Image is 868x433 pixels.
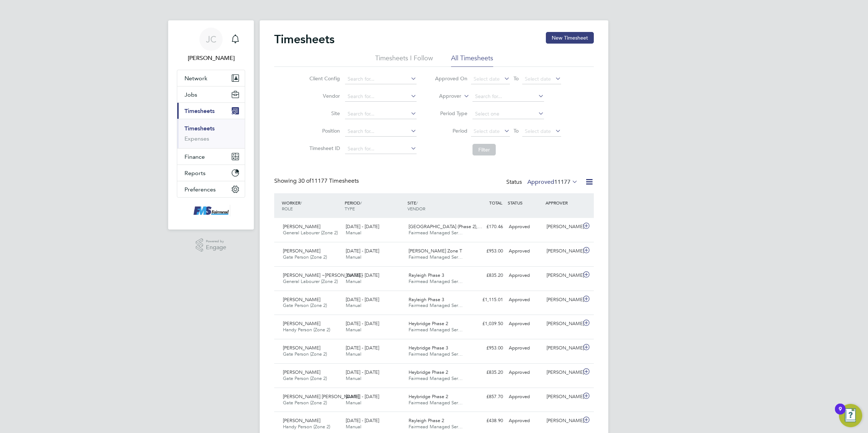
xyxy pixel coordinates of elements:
[184,135,209,142] a: Expenses
[544,294,581,306] div: [PERSON_NAME]
[409,230,463,236] span: Fairmead Managed Ser…
[346,393,379,400] span: [DATE] - [DATE]
[346,351,361,357] span: Manual
[184,170,206,177] span: Reports
[506,196,544,209] div: STATUS
[839,409,842,418] div: 9
[283,375,327,381] span: Gate Person (Zone 2)
[283,400,327,406] span: Gate Person (Zone 2)
[544,415,581,427] div: [PERSON_NAME]
[346,223,379,230] span: [DATE] - [DATE]
[468,367,506,379] div: £835.20
[489,200,502,206] span: TOTAL
[345,74,417,84] input: Search for...
[177,70,245,86] button: Network
[307,75,340,82] label: Client Config
[283,327,330,333] span: Handy Person (Zone 2)
[280,196,343,215] div: WORKER
[409,254,463,260] span: Fairmead Managed Ser…
[177,181,245,197] button: Preferences
[409,272,444,278] span: Rayleigh Phase 3
[511,126,521,135] span: To
[206,244,226,251] span: Engage
[409,375,463,381] span: Fairmead Managed Ser…
[168,20,254,230] nav: Main navigation
[177,149,245,165] button: Finance
[474,76,500,82] span: Select date
[406,196,469,215] div: SITE
[409,296,444,303] span: Rayleigh Phase 3
[506,318,544,330] div: Approved
[468,245,506,257] div: £953.00
[177,86,245,102] button: Jobs
[527,178,578,186] label: Approved
[409,345,448,351] span: Heybridge Phase 3
[283,417,320,424] span: [PERSON_NAME]
[307,93,340,99] label: Vendor
[468,270,506,282] div: £835.20
[177,54,245,62] span: Joanne Conway
[506,221,544,233] div: Approved
[472,109,544,119] input: Select one
[346,327,361,333] span: Manual
[283,302,327,308] span: Gate Person (Zone 2)
[177,28,245,62] a: JC[PERSON_NAME]
[283,223,320,230] span: [PERSON_NAME]
[416,200,418,206] span: /
[346,417,379,424] span: [DATE] - [DATE]
[196,238,227,252] a: Powered byEngage
[283,230,338,236] span: General Labourer (Zone 2)
[177,103,245,119] button: Timesheets
[307,128,340,134] label: Position
[435,75,467,82] label: Approved On
[274,32,334,46] h2: Timesheets
[544,391,581,403] div: [PERSON_NAME]
[346,369,379,375] span: [DATE] - [DATE]
[468,221,506,233] div: £170.46
[274,177,360,185] div: Showing
[511,74,521,83] span: To
[283,278,338,284] span: General Labourer (Zone 2)
[544,196,581,209] div: APPROVER
[346,345,379,351] span: [DATE] - [DATE]
[184,91,197,98] span: Jobs
[346,400,361,406] span: Manual
[544,342,581,354] div: [PERSON_NAME]
[298,177,311,185] span: 30 of
[343,196,406,215] div: PERIOD
[177,205,245,216] a: Go to home page
[409,223,482,230] span: [GEOGRAPHIC_DATA] (Phase 2),…
[345,126,417,137] input: Search for...
[360,200,362,206] span: /
[468,294,506,306] div: £1,115.01
[346,302,361,308] span: Manual
[839,404,862,427] button: Open Resource Center, 9 new notifications
[407,206,425,211] span: VENDOR
[409,417,444,424] span: Rayleigh Phase 2
[283,393,359,400] span: [PERSON_NAME] [PERSON_NAME]
[429,93,461,100] label: Approver
[283,296,320,303] span: [PERSON_NAME]
[177,165,245,181] button: Reports
[554,178,571,186] span: 11177
[506,391,544,403] div: Approved
[345,206,355,211] span: TYPE
[346,278,361,284] span: Manual
[206,238,226,244] span: Powered by
[300,200,302,206] span: /
[346,296,379,303] span: [DATE] - [DATE]
[472,92,544,102] input: Search for...
[283,248,320,254] span: [PERSON_NAME]
[451,54,493,67] li: All Timesheets
[307,110,340,117] label: Site
[409,369,448,375] span: Heybridge Phase 2
[184,153,205,160] span: Finance
[184,125,215,132] a: Timesheets
[192,205,230,216] img: f-mead-logo-retina.png
[546,32,594,44] button: New Timesheet
[283,254,327,260] span: Gate Person (Zone 2)
[525,128,551,134] span: Select date
[283,369,320,375] span: [PERSON_NAME]
[206,35,216,44] span: JC
[468,318,506,330] div: £1,039.50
